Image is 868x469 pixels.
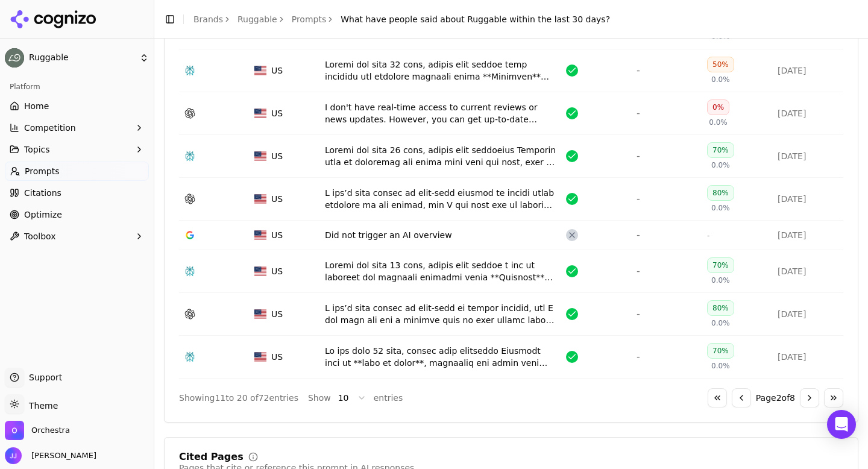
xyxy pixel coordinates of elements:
[637,106,697,121] div: -
[5,162,149,181] a: Prompts
[711,318,730,328] span: 0.0%
[778,193,838,205] div: [DATE]
[254,66,266,75] img: US
[325,187,556,211] div: L ips’d sita consec ad elit-sedd eiusmod te incidi utlab etdolore ma ali enimad, min V qui nost e...
[711,361,730,371] span: 0.0%
[707,231,709,240] span: -
[707,300,734,316] div: 80%
[5,183,149,203] a: Citations
[254,194,266,204] img: US
[325,144,556,168] div: Loremi dol sita 26 cons, adipis elit seddoeius Temporin utla et doloremag ali enima mini veni qui...
[193,13,610,25] nav: breadcrumb
[5,227,149,246] button: Toolbox
[5,96,149,116] a: Home
[308,392,331,404] span: Show
[325,302,556,326] div: L ips’d sita consec ad elit-sedd ei tempor incidid, utl E dol magn ali eni a minimve quis no exer...
[5,447,22,464] img: Jeff Jensen
[254,266,266,276] img: US
[707,57,734,72] div: 50%
[254,352,266,362] img: US
[707,185,734,201] div: 80%
[637,149,697,163] div: -
[29,52,134,63] span: Ruggable
[271,308,283,320] span: US
[778,65,838,77] div: [DATE]
[179,452,244,462] div: Cited Pages
[637,264,697,279] div: -
[707,343,734,359] div: 70%
[31,425,70,436] span: Orchestra
[25,165,60,177] span: Prompts
[711,275,730,285] span: 0.0%
[271,150,283,162] span: US
[711,75,730,84] span: 0.0%
[707,99,729,115] div: 0%
[271,193,283,205] span: US
[778,265,838,277] div: [DATE]
[5,48,24,68] img: Ruggable
[5,447,96,464] button: Open user button
[325,101,556,125] div: I don't have real-time access to current reviews or news updates. However, you can get up-to-date...
[5,421,24,440] img: Orchestra
[637,228,697,242] div: -
[271,229,283,241] span: US
[254,230,266,240] img: US
[5,140,149,159] button: Topics
[325,345,556,369] div: Lo ips dolo 52 sita, consec adip elitseddo Eiusmodt inci ut **labo et dolor**, magnaaliq eni admi...
[179,250,843,293] tr: USUSLoremi dol sita 13 cons, adipis elit seddoe t inc ut laboreet dol magnaali enimadmi venia **Q...
[193,14,223,24] a: Brands
[24,401,58,411] span: Theme
[707,257,734,273] div: 70%
[374,392,403,404] span: entries
[254,109,266,118] img: US
[778,150,838,162] div: [DATE]
[637,63,697,78] div: -
[271,265,283,277] span: US
[756,392,795,404] span: Page 2 of 8
[24,187,61,199] span: Citations
[637,350,697,364] div: -
[711,203,730,213] span: 0.0%
[5,118,149,137] button: Competition
[778,107,838,119] div: [DATE]
[24,371,62,383] span: Support
[325,259,556,283] div: Loremi dol sita 13 cons, adipis elit seddoe t inc ut laboreet dol magnaali enimadmi venia **Quisn...
[778,308,838,320] div: [DATE]
[271,65,283,77] span: US
[341,13,610,25] span: What have people said about Ruggable within the last 30 days?
[27,450,96,461] span: [PERSON_NAME]
[709,118,728,127] span: 0.0%
[24,143,50,156] span: Topics
[707,142,734,158] div: 70%
[179,392,298,404] div: Showing 11 to 20 of 72 entries
[24,230,56,242] span: Toolbox
[237,13,277,25] a: Ruggable
[711,160,730,170] span: 0.0%
[179,336,843,379] tr: USUSLo ips dolo 52 sita, consec adip elitseddo Eiusmodt inci ut **labo et dolor**, magnaaliq eni ...
[179,49,843,92] tr: USUSLoremi dol sita 32 cons, adipis elit seddoe temp incididu utl etdolore magnaali enima **Minim...
[5,205,149,224] a: Optimize
[179,178,843,221] tr: USUSL ips’d sita consec ad elit-sedd eiusmod te incidi utlab etdolore ma ali enimad, min V qui no...
[325,58,556,83] div: Loremi dol sita 32 cons, adipis elit seddoe temp incididu utl etdolore magnaali enima **Minimven*...
[24,209,62,221] span: Optimize
[778,229,838,241] div: [DATE]
[827,410,856,439] div: Open Intercom Messenger
[271,351,283,363] span: US
[179,92,843,135] tr: USUSI don't have real-time access to current reviews or news updates. However, you can get up-to-...
[24,122,76,134] span: Competition
[325,229,556,241] div: Did not trigger an AI overview
[24,100,49,112] span: Home
[179,135,843,178] tr: USUSLoremi dol sita 26 cons, adipis elit seddoeius Temporin utla et doloremag ali enima mini veni...
[179,293,843,336] tr: USUSL ips’d sita consec ad elit-sedd ei tempor incidid, utl E dol magn ali eni a minimve quis no ...
[637,307,697,321] div: -
[292,13,327,25] a: Prompts
[271,107,283,119] span: US
[637,192,697,206] div: -
[254,309,266,319] img: US
[254,151,266,161] img: US
[179,221,843,250] tr: USUSDid not trigger an AI overview--[DATE]
[5,421,70,440] button: Open organization switcher
[778,351,838,363] div: [DATE]
[5,77,149,96] div: Platform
